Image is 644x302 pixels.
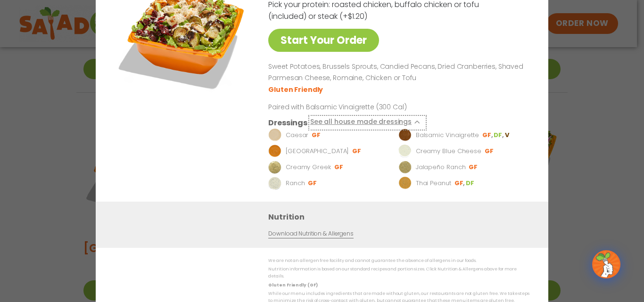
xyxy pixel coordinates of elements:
[454,179,466,188] li: GF
[286,131,308,140] p: Caesar
[352,147,362,155] li: GF
[482,131,494,139] li: GF
[416,163,466,172] p: Jalapeño Ranch
[268,102,443,112] p: Paired with Balsamic Vinaigrette (300 Cal)
[485,147,495,155] li: GF
[494,131,504,139] li: DF
[268,257,529,264] p: We are not an allergen free facility and cannot guarantee the absence of allergens in our foods.
[268,161,281,174] img: Dressing preview image for Creamy Greek
[416,131,479,140] p: Balsamic Vinaigrette
[268,29,379,52] a: Start Your Order
[593,251,619,278] img: wpChatIcon
[505,131,510,139] li: V
[398,129,412,142] img: Dressing preview image for Balsamic Vinaigrette
[268,266,529,280] p: Nutrition information is based on our standard recipes and portion sizes. Click Nutrition & Aller...
[268,145,281,158] img: Dressing preview image for BBQ Ranch
[268,229,353,238] a: Download Nutrition & Allergens
[268,85,324,95] li: Gluten Friendly
[268,177,281,190] img: Dressing preview image for Ranch
[308,179,318,188] li: GF
[398,177,412,190] img: Dressing preview image for Thai Peanut
[286,179,305,188] p: Ranch
[312,131,322,139] li: GF
[416,147,481,156] p: Creamy Blue Cheese
[466,179,475,188] li: DF
[268,61,526,84] p: Sweet Potatoes, Brussels Sprouts, Candied Pecans, Dried Cranberries, Shaved Parmesan Cheese, Roma...
[398,161,412,174] img: Dressing preview image for Jalapeño Ranch
[286,147,349,156] p: [GEOGRAPHIC_DATA]
[469,163,479,171] li: GF
[286,163,331,172] p: Creamy Greek
[268,129,281,142] img: Dressing preview image for Caesar
[416,179,451,188] p: Thai Peanut
[398,145,412,158] img: Dressing preview image for Creamy Blue Cheese
[268,282,317,288] strong: Gluten Friendly (GF)
[268,117,307,129] h3: Dressings
[310,117,425,129] button: See all house made dressings
[268,211,534,223] h3: Nutrition
[334,163,344,171] li: GF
